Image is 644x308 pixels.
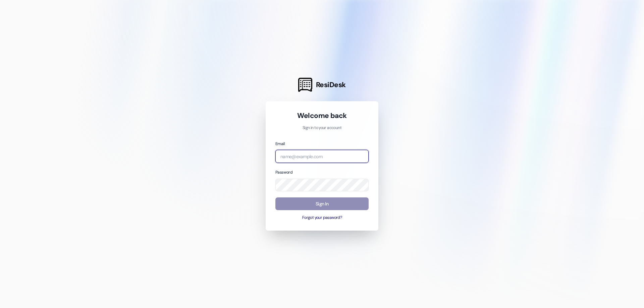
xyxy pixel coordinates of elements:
label: Email [275,141,285,146]
h1: Welcome back [275,111,369,120]
input: name@example.com [275,150,369,163]
label: Password [275,170,292,175]
p: Sign in to your account [275,125,369,131]
button: Sign In [275,197,369,210]
button: Forgot your password? [275,215,369,221]
span: ResiDesk [316,80,346,89]
img: ResiDesk Logo [298,78,312,92]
